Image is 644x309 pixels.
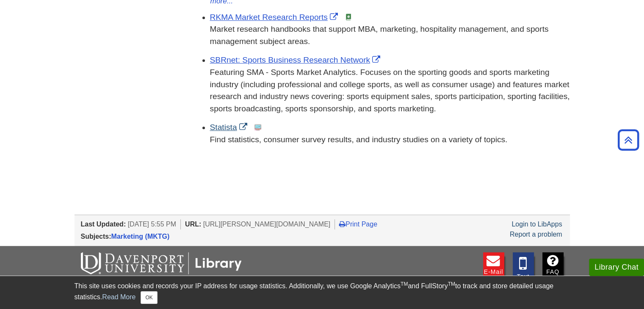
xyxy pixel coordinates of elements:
[81,233,111,240] span: Subjects:
[210,13,340,22] a: Link opens in new window
[203,221,331,228] span: [URL][PERSON_NAME][DOMAIN_NAME]
[254,124,261,131] img: Statistics
[210,134,570,146] p: Find statistics, consumer survey results, and industry studies on a variety of topics.
[210,123,249,132] a: Link opens in new window
[75,281,570,304] div: This site uses cookies and records your IP address for usage statistics. Additionally, we use Goo...
[81,252,242,274] img: DU Libraries
[111,233,170,240] a: Marketing (MKTG)
[210,66,570,115] p: Featuring SMA - Sports Market Analytics. Focuses on the sporting goods and sports marketing indus...
[542,252,564,281] a: FAQ
[339,221,377,228] a: Print Page
[510,231,562,238] a: Report a problem
[589,259,644,276] button: Library Chat
[511,221,562,228] a: Login to LibApps
[345,14,352,20] img: e-Book
[210,55,383,64] a: Link opens in new window
[128,221,176,228] span: [DATE] 5:55 PM
[102,293,135,301] a: Read More
[141,291,157,304] button: Close
[401,281,408,287] sup: TM
[448,281,455,287] sup: TM
[81,221,126,228] span: Last Updated:
[483,252,504,281] a: E-mail
[513,252,534,281] a: Text
[615,134,642,146] a: Back to Top
[210,23,570,48] p: Market research handbooks that support MBA, marketing, hospitality management, and sports managem...
[339,221,345,227] i: Print Page
[185,221,201,228] span: URL:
